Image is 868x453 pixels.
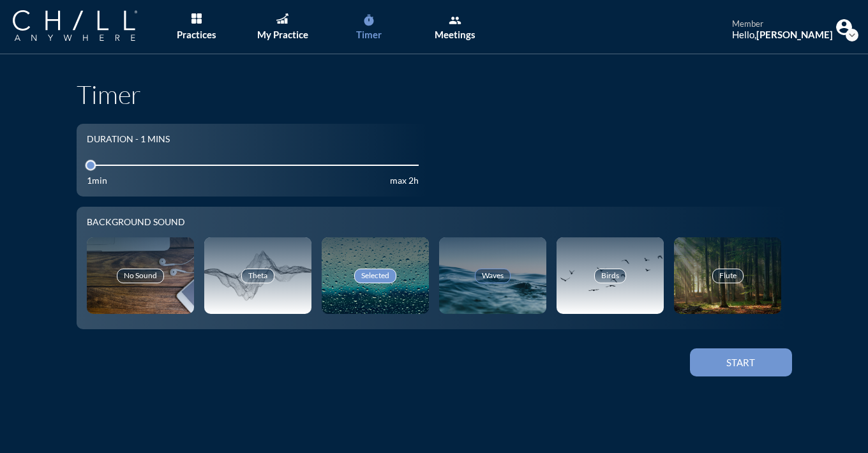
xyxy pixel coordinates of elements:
[241,269,274,283] div: Theta
[390,175,419,186] div: max 2h
[435,29,475,40] div: Meetings
[87,175,107,186] div: 1min
[449,14,461,27] i: group
[836,19,852,35] img: Profile icon
[276,13,288,24] img: Graph
[117,269,164,283] div: No Sound
[712,269,744,283] div: Flute
[13,10,137,41] img: Company Logo
[712,357,770,368] div: Start
[690,348,792,376] button: Start
[354,269,396,283] div: Selected
[732,19,833,29] div: member
[756,29,833,40] strong: [PERSON_NAME]
[475,269,511,283] div: Waves
[13,10,163,43] a: Company Logo
[191,13,202,24] img: List
[363,14,375,27] i: timer
[177,29,216,40] div: Practices
[356,29,382,40] div: Timer
[732,29,833,40] div: Hello,
[87,134,170,145] div: Duration - 1 mins
[87,217,782,228] div: Background sound
[77,79,792,110] h1: Timer
[846,29,858,41] i: expand_more
[257,29,308,40] div: My Practice
[594,269,626,283] div: Birds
